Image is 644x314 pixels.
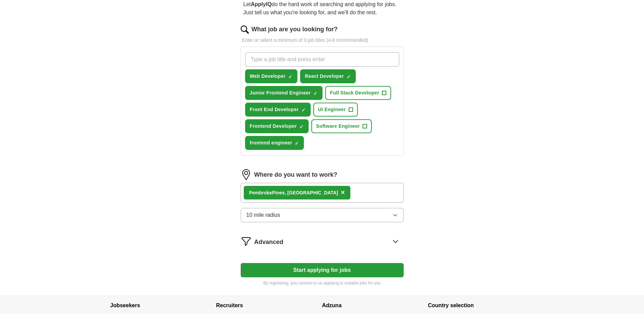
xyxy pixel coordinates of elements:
[251,1,272,7] strong: ApplyIQ
[318,106,346,113] span: UI Engineer
[305,73,344,80] span: React Developer
[241,280,404,286] p: By registering, you consent to us applying to suitable jobs for you
[341,188,345,198] button: ×
[254,170,337,179] label: Where do you want to work?
[301,107,306,113] span: ✓
[245,86,323,100] button: Junior Frontend Engineer✓
[241,236,252,247] img: filter
[250,123,297,130] span: Frontend Developer
[245,69,297,83] button: Web Developer✓
[249,189,338,196] div: Pines, [GEOGRAPHIC_DATA]
[288,74,292,80] span: ✓
[300,69,356,83] button: React Developer✓
[325,86,391,100] button: Full Stack Developer
[299,124,303,129] span: ✓
[250,106,299,113] span: Front End Developer
[313,103,358,117] button: UI Engineer
[252,25,338,34] label: What job are you looking for?
[241,208,404,222] button: 10 mile radius
[245,119,309,133] button: Frontend Developer✓
[249,190,272,195] strong: Pembroke
[250,89,311,97] span: Junior Frontend Engineer
[347,74,351,80] span: ✓
[254,238,283,247] span: Advanced
[245,52,399,67] input: Type a job title and press enter
[313,91,317,96] span: ✓
[316,123,360,130] span: Software Engineer
[245,136,304,150] button: frontend engineer✓
[311,119,372,133] button: Software Engineer
[241,169,252,180] img: location.png
[295,141,299,146] span: ✓
[245,103,311,117] button: Front End Developer✓
[246,211,280,219] span: 10 mile radius
[330,89,379,97] span: Full Stack Developer
[250,73,286,80] span: Web Developer
[241,263,404,277] button: Start applying for jobs
[341,189,345,196] span: ×
[241,25,249,34] img: search.png
[241,37,404,44] p: Enter or select a minimum of 3 job titles (4-8 recommended)
[250,139,292,146] span: frontend engineer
